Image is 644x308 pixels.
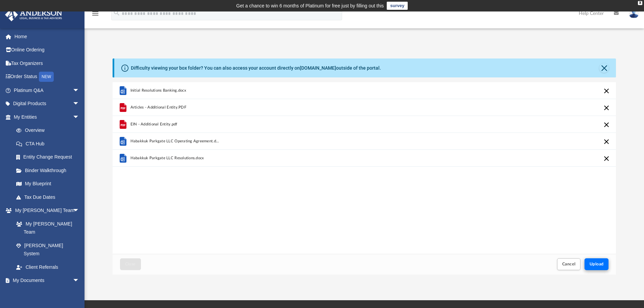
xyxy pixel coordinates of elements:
span: arrow_drop_down [73,110,86,124]
i: search [113,9,120,17]
a: My [PERSON_NAME] Team [9,217,83,239]
button: Cancel this upload [602,87,611,95]
a: [DOMAIN_NAME] [300,65,336,71]
a: My [PERSON_NAME] Teamarrow_drop_down [5,204,86,217]
button: Upload [585,258,609,270]
span: Habakkuk Parkgate LLC Operating Agreement.docx [130,139,219,143]
span: Habakkuk Parkgate LLC Resolutions.docx [130,156,204,160]
a: Home [5,30,90,43]
button: Cancel [557,258,581,270]
button: Cancel this upload [602,155,611,163]
span: arrow_drop_down [73,274,86,288]
a: Binder Walkthrough [9,164,90,177]
a: menu [91,13,99,18]
a: Digital Productsarrow_drop_down [5,97,90,111]
div: Get a chance to win 6 months of Platinum for free just by filling out this [236,2,384,10]
span: arrow_drop_down [73,84,86,97]
a: My Documentsarrow_drop_down [5,274,86,287]
div: grid [113,82,616,254]
button: Close [599,63,609,73]
a: Platinum Q&Aarrow_drop_down [5,84,90,97]
span: arrow_drop_down [73,204,86,218]
span: Upload [590,262,604,266]
div: NEW [39,72,54,82]
span: Initial Resolutions Banking.docx [130,88,186,93]
a: My Entitiesarrow_drop_down [5,110,90,124]
button: Cancel this upload [602,104,611,112]
a: Entity Change Request [9,150,90,164]
img: Anderson Advisors Platinum Portal [3,8,64,21]
a: Client Referrals [9,260,86,274]
i: menu [91,9,99,18]
span: Close [125,262,136,266]
a: CTA Hub [9,137,90,150]
button: Cancel this upload [602,138,611,146]
a: Tax Organizers [5,56,90,70]
div: Upload [113,82,616,275]
button: Close [120,258,141,270]
a: Online Ordering [5,43,90,57]
span: Cancel [562,262,576,266]
a: My Blueprint [9,177,86,191]
a: [PERSON_NAME] System [9,239,86,260]
a: Order StatusNEW [5,70,90,84]
div: close [638,1,642,5]
a: Overview [9,124,90,137]
div: Difficulty viewing your box folder? You can also access your account directly on outside of the p... [131,65,381,72]
button: Cancel this upload [602,121,611,129]
a: Tax Due Dates [9,190,90,204]
img: User Pic [629,8,639,18]
a: survey [387,2,408,10]
span: EIN - Additional Entity.pdf [130,122,177,126]
span: arrow_drop_down [73,97,86,111]
span: Articles - Additional Entity.PDF [130,105,186,110]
